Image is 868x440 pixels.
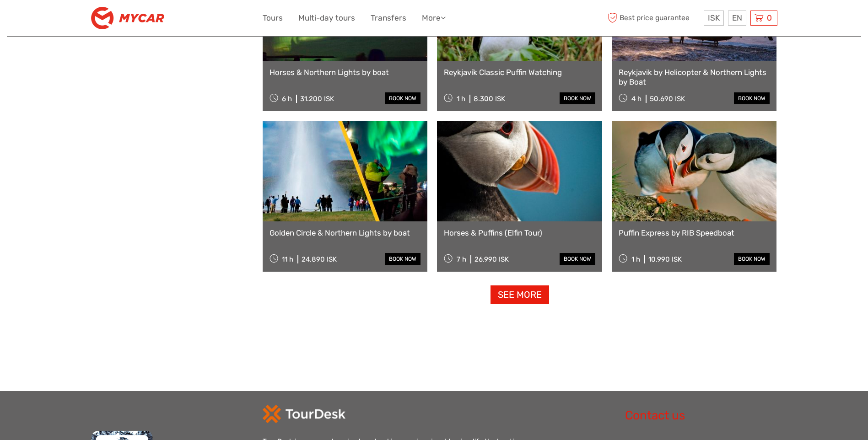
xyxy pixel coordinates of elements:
span: 7 h [457,255,466,263]
a: book now [385,253,421,265]
p: We're away right now. Please check back later! [13,16,103,23]
span: 1 h [631,255,640,263]
div: 50.690 ISK [650,95,685,103]
img: td-logo-white.png [263,405,345,423]
a: Horses & Puffins (Elfin Tour) [444,228,595,237]
span: 0 [766,13,773,22]
div: 8.300 ISK [474,95,505,103]
div: 24.890 ISK [302,255,337,263]
div: 10.990 ISK [648,255,682,263]
a: Multi-day tours [298,11,355,25]
span: 4 h [631,95,642,103]
span: 1 h [457,95,465,103]
div: EN [728,11,746,26]
span: ISK [708,13,720,22]
div: 31.200 ISK [300,95,334,103]
span: 11 h [282,255,293,263]
button: Open LiveChat chat widget [105,14,116,25]
a: Tours [263,11,283,25]
a: Puffin Express by RIB Speedboat [619,228,770,237]
div: 26.990 ISK [474,255,509,263]
h2: Contact us [625,408,777,423]
span: Best price guarantee [606,11,701,26]
a: See more [491,285,549,304]
img: 3195-1797b0cd-02a8-4b19-8eb3-e1b3e2a469b3_logo_small.png [91,7,164,29]
a: Horses & Northern Lights by boat [270,68,421,77]
a: book now [385,92,421,104]
a: book now [560,92,595,104]
a: More [422,11,446,25]
a: book now [560,253,595,265]
a: book now [734,92,770,104]
a: book now [734,253,770,265]
a: Transfers [371,11,406,25]
a: Golden Circle & Northern Lights by boat [270,228,421,237]
a: Reykjavik by Helicopter & Northern Lights by Boat [619,68,770,86]
span: 6 h [282,95,292,103]
a: Reykjavík Classic Puffin Watching [444,68,595,77]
